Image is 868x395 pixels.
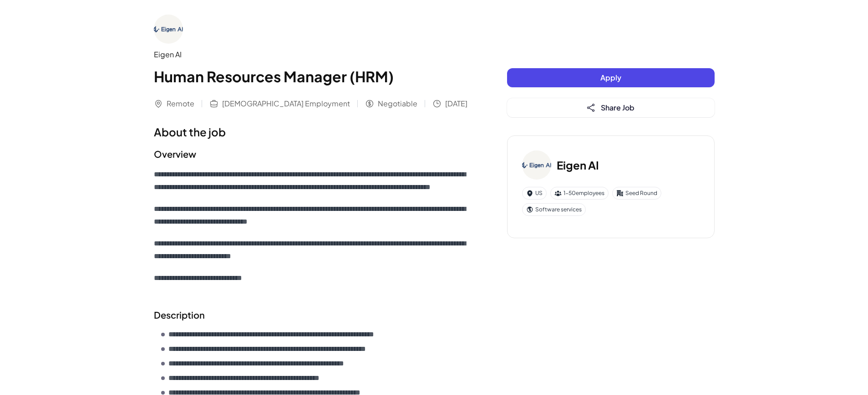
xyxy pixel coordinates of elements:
div: Seed Round [612,187,661,200]
div: US [522,187,547,200]
h2: Description [154,308,471,322]
span: [DATE] [445,98,467,109]
h1: Human Resources Manager (HRM) [154,65,471,87]
span: Share Job [601,103,635,112]
span: [DEMOGRAPHIC_DATA] Employment [222,98,350,109]
div: Eigen AI [154,49,471,60]
h1: About the job [154,124,471,140]
img: Ei [154,15,183,44]
h3: Eigen AI [557,157,599,173]
h2: Overview [154,147,471,161]
button: Share Job [507,98,715,117]
div: Software services [522,203,586,216]
span: Negotiable [378,98,417,109]
div: 1-50 employees [550,187,609,200]
span: Apply [600,73,621,82]
span: Remote [167,98,194,109]
button: Apply [507,68,715,87]
img: Ei [522,150,551,180]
